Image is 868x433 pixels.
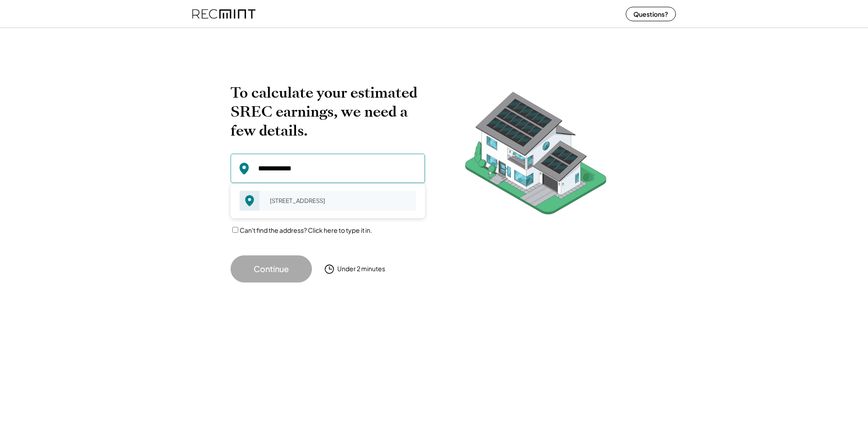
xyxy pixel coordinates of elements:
[231,255,312,282] button: Continue
[240,226,372,234] label: Can't find the address? Click here to type it in.
[626,7,676,21] button: Questions?
[264,194,416,207] div: [STREET_ADDRESS]
[448,83,624,228] img: RecMintArtboard%207.png
[231,83,425,140] h2: To calculate your estimated SREC earnings, we need a few details.
[337,264,385,273] div: Under 2 minutes
[192,2,255,26] img: recmint-logotype%403x%20%281%29.jpeg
